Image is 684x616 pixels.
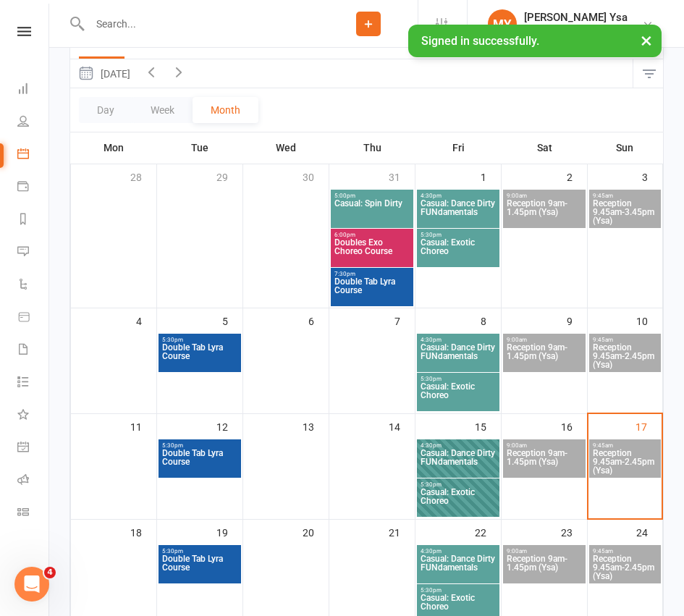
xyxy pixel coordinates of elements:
[303,520,329,544] div: 20
[243,132,329,163] th: Wed
[130,414,156,438] div: 11
[329,132,415,163] th: Thu
[561,520,587,544] div: 23
[506,449,583,475] span: Reception 9am-1.45pm (Ysa)
[216,520,242,544] div: 19
[394,308,415,332] div: 7
[420,481,497,488] span: 5:30pm
[17,400,50,432] a: What's New
[79,97,132,123] button: Day
[567,164,587,188] div: 2
[592,548,658,554] span: 9:45am
[17,172,50,204] a: Payments
[70,59,138,88] button: [DATE]
[420,554,497,581] span: Casual: Dance Dirty FUNdamentals
[161,548,238,554] span: 5:30pm
[592,554,658,581] span: Reception 9.45am-2.45pm (Ysa)
[85,14,319,34] input: Search...
[157,132,243,163] th: Tue
[130,164,156,188] div: 28
[308,308,329,332] div: 6
[17,432,50,465] a: General attendance kiosk mode
[389,520,415,544] div: 21
[506,442,583,449] span: 9:00am
[481,308,501,332] div: 8
[420,488,497,514] span: Casual: Exotic Choreo
[588,132,663,163] th: Sun
[420,382,497,408] span: Casual: Exotic Choreo
[161,442,238,449] span: 5:30pm
[592,343,658,369] span: Reception 9.45am-2.45pm (Ysa)
[420,449,497,475] span: Casual: Dance Dirty FUNdamentals
[17,497,50,530] a: Class kiosk mode
[334,199,410,225] span: Casual: Spin Dirty
[420,193,497,199] span: 4:30pm
[420,337,497,343] span: 4:30pm
[592,449,658,475] span: Reception 9.45am-2.45pm (Ysa)
[592,193,658,199] span: 9:45am
[17,74,50,106] a: Dashboard
[636,414,662,438] div: 17
[421,34,539,48] span: Signed in successfully.
[334,193,410,199] span: 5:00pm
[14,567,49,602] iframe: Intercom live chat
[17,204,50,237] a: Reports
[222,308,242,332] div: 5
[161,337,238,343] span: 5:30pm
[481,164,501,188] div: 1
[642,164,662,188] div: 3
[415,132,502,163] th: Fri
[389,164,415,188] div: 31
[420,343,497,369] span: Casual: Dance Dirty FUNdamentals
[506,548,583,554] span: 9:00am
[506,193,583,199] span: 9:00am
[17,106,50,139] a: People
[633,25,659,56] button: ×
[420,548,497,554] span: 4:30pm
[420,442,497,449] span: 4:30pm
[475,414,501,438] div: 15
[488,9,517,38] div: MY
[334,232,410,238] span: 6:00pm
[475,520,501,544] div: 22
[592,337,658,343] span: 9:45am
[17,302,50,334] a: Product Sales
[17,465,50,497] a: Roll call kiosk mode
[524,24,628,37] div: The Pole Gym
[502,132,588,163] th: Sat
[161,343,238,369] span: Double Tab Lyra Course
[130,520,156,544] div: 18
[506,554,583,581] span: Reception 9am-1.45pm (Ysa)
[136,308,156,332] div: 4
[44,567,56,578] span: 4
[636,520,662,544] div: 24
[524,11,628,24] div: [PERSON_NAME] Ysa
[420,376,497,382] span: 5:30pm
[132,97,193,123] button: Week
[303,164,329,188] div: 30
[216,164,242,188] div: 29
[161,449,238,475] span: Double Tab Lyra Course
[506,343,583,369] span: Reception 9am-1.45pm (Ysa)
[506,199,583,225] span: Reception 9am-1.45pm (Ysa)
[506,337,583,343] span: 9:00am
[592,442,658,449] span: 9:45am
[193,97,258,123] button: Month
[216,414,242,438] div: 12
[561,414,587,438] div: 16
[389,414,415,438] div: 14
[303,414,329,438] div: 13
[420,587,497,594] span: 5:30pm
[334,271,410,277] span: 7:30pm
[334,277,410,303] span: Double Tab Lyra Course
[71,132,157,163] th: Mon
[420,238,497,264] span: Casual: Exotic Choreo
[636,308,662,332] div: 10
[420,232,497,238] span: 5:30pm
[334,238,410,264] span: Doubles Exo Choreo Course
[592,199,658,225] span: Reception 9.45am-3.45pm (Ysa)
[420,199,497,225] span: Casual: Dance Dirty FUNdamentals
[17,139,50,172] a: Calendar
[567,308,587,332] div: 9
[161,554,238,581] span: Double Tab Lyra Course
